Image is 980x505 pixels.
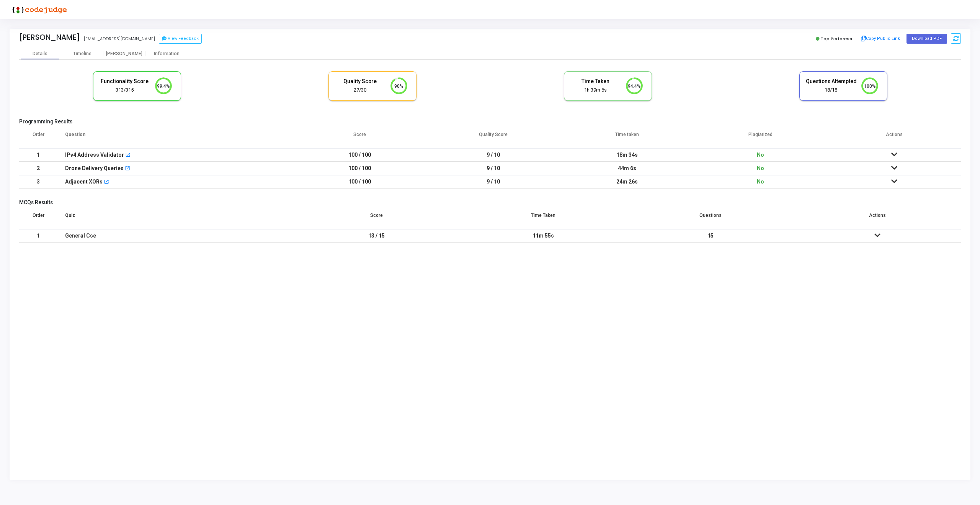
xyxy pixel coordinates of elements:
td: 1 [19,148,57,162]
span: No [757,152,764,158]
td: 9 / 10 [426,175,560,189]
th: Plagiarized [694,127,827,148]
img: logo [10,2,67,17]
th: Order [19,127,57,148]
div: IPv4 Address Validator [65,149,124,161]
div: 313/315 [99,87,150,94]
h5: Programming Results [19,118,961,125]
button: Download PDF [906,34,947,44]
th: Quality Score [426,127,560,148]
div: 11m 55s [467,230,619,242]
button: Copy Public Link [859,33,903,44]
td: 2 [19,162,57,175]
th: Score [293,127,426,148]
mat-icon: open_in_new [104,180,109,185]
mat-icon: open_in_new [125,153,131,158]
td: 100 / 100 [293,148,426,162]
th: Quiz [57,208,293,229]
div: [PERSON_NAME] [19,33,80,42]
div: 1h 39m 6s [570,87,621,94]
td: 15 [627,229,794,243]
h5: Quality Score [335,78,386,85]
h5: Time Taken [570,78,621,85]
div: 27/30 [335,87,386,94]
th: Question [57,127,293,148]
td: 1 [19,229,57,243]
th: Time Taken [460,208,627,229]
div: Details [33,51,47,57]
td: 9 / 10 [426,162,560,175]
td: 9 / 10 [426,148,560,162]
td: 18m 34s [560,148,694,162]
th: Order [19,208,57,229]
span: Top Performer [821,36,853,42]
div: Drone Delivery Queries [65,162,124,175]
button: View Feedback [159,34,202,44]
h5: Questions Attempted [805,78,857,85]
td: 100 / 100 [293,162,426,175]
span: No [757,165,764,171]
div: 18/18 [805,87,857,94]
td: 3 [19,175,57,189]
td: 100 / 100 [293,175,426,189]
div: [PERSON_NAME] [103,51,145,57]
div: [EMAIL_ADDRESS][DOMAIN_NAME] [84,36,155,42]
h5: MCQs Results [19,199,961,206]
td: 44m 6s [560,162,694,175]
div: General Cse [65,230,285,242]
th: Actions [794,208,961,229]
h5: Functionality Score [99,78,150,85]
mat-icon: open_in_new [125,166,130,172]
td: 13 / 15 [293,229,460,243]
span: No [757,179,764,185]
th: Time taken [560,127,694,148]
div: Information [145,51,188,57]
td: 24m 26s [560,175,694,189]
th: Questions [627,208,794,229]
th: Actions [827,127,961,148]
th: Score [293,208,460,229]
div: Adjacent XORs [65,175,103,188]
div: Timeline [73,51,91,57]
